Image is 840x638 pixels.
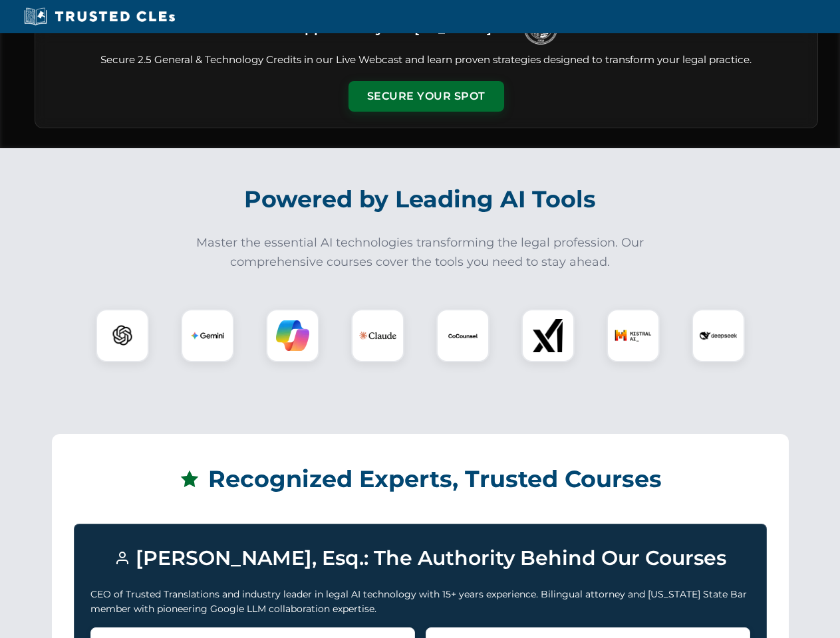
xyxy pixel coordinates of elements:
[351,309,404,362] div: Claude
[51,53,801,68] p: Secure 2.5 General & Technology Credits in our Live Webcast and learn proven strategies designed ...
[191,319,224,352] img: Gemini Logo
[96,309,149,362] div: ChatGPT
[74,456,767,502] h2: Recognized Experts, Trusted Courses
[276,319,309,352] img: Copilot Logo
[531,319,565,352] img: xAI Logo
[615,317,652,354] img: Mistral AI Logo
[20,7,179,27] img: Trusted CLEs
[436,309,490,362] div: CoCounsel
[692,309,745,362] div: DeepSeek
[188,233,653,272] p: Master the essential AI technologies transforming the legal profession. Our comprehensive courses...
[181,309,234,362] div: Gemini
[521,309,575,362] div: xAI
[266,309,319,362] div: Copilot
[359,317,396,354] img: Claude Logo
[90,587,750,617] p: CEO of Trusted Translations and industry leader in legal AI technology with 15+ years experience....
[349,81,504,112] button: Secure Your Spot
[446,319,480,352] img: CoCounsel Logo
[700,317,737,354] img: DeepSeek Logo
[103,316,142,355] img: ChatGPT Logo
[607,309,660,362] div: Mistral AI
[90,540,750,576] h3: [PERSON_NAME], Esq.: The Authority Behind Our Courses
[52,176,789,223] h2: Powered by Leading AI Tools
